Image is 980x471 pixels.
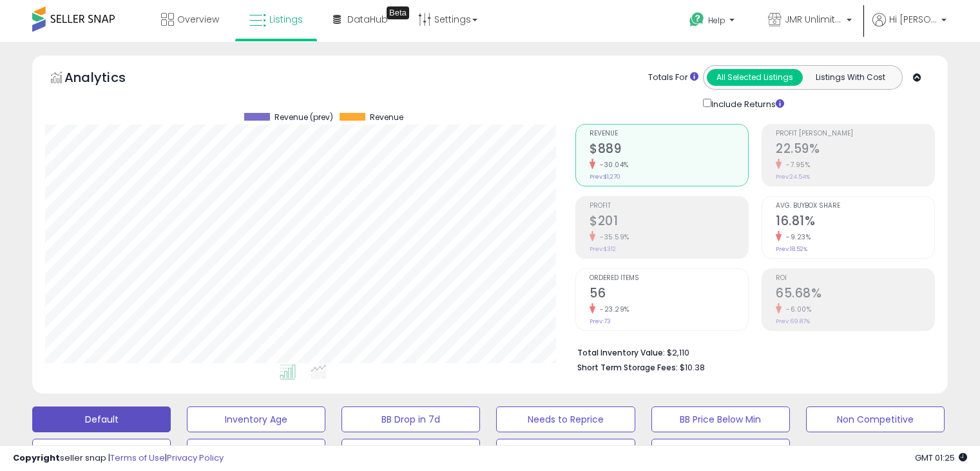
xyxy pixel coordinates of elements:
small: -9.23% [782,232,811,242]
h2: $889 [590,141,748,159]
strong: Copyright [13,452,60,464]
span: DataHub [347,13,388,26]
button: BB Price Below Min [651,406,790,432]
a: Terms of Use [110,452,165,464]
h2: 22.59% [776,141,934,159]
small: Prev: 69.87% [776,317,810,325]
div: seller snap | | [13,452,224,465]
i: Get Help [689,12,705,28]
li: $2,110 [577,344,925,359]
span: Overview [177,13,219,26]
button: Default [32,406,171,432]
small: Prev: $312 [590,245,616,253]
span: Avg. Buybox Share [776,203,934,210]
h2: $201 [590,214,748,231]
a: Hi [PERSON_NAME] [872,13,946,42]
span: ROI [776,275,934,282]
span: Profit [PERSON_NAME] [776,130,934,137]
button: Needs to Reprice [496,406,635,432]
small: Prev: 73 [590,317,611,325]
small: -30.04% [595,160,629,170]
h2: 56 [590,286,748,303]
button: All Selected Listings [707,69,803,86]
span: 2025-10-8 01:25 GMT [915,452,967,464]
b: Short Term Storage Fees: [577,362,678,373]
div: Tooltip anchor [387,6,409,19]
span: Revenue [370,113,403,122]
span: Hi [PERSON_NAME] [889,13,937,26]
button: Inventory Age [187,406,325,432]
small: Prev: $1,270 [590,173,620,181]
button: BB Drop in 7d [341,406,480,432]
h5: Analytics [64,68,151,90]
div: Totals For [648,72,698,84]
span: Ordered Items [590,275,748,282]
h2: 65.68% [776,286,934,303]
small: -6.00% [782,305,811,314]
span: Help [708,15,725,26]
span: Revenue [590,130,748,137]
button: Non Competitive [806,406,945,432]
small: -23.29% [595,305,629,314]
a: Privacy Policy [167,452,224,464]
small: -35.59% [595,232,629,242]
h2: 16.81% [776,214,934,231]
span: Profit [590,203,748,210]
b: Total Inventory Value: [577,347,665,358]
small: Prev: 18.52% [776,245,807,253]
small: -7.95% [782,160,810,170]
div: Include Returns [693,96,800,111]
span: Revenue (prev) [274,113,333,122]
span: JMR Unlimited [785,13,843,26]
small: Prev: 24.54% [776,173,810,181]
button: Listings With Cost [802,69,898,86]
a: Help [679,2,747,42]
span: Listings [269,13,303,26]
span: $10.38 [680,361,705,374]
